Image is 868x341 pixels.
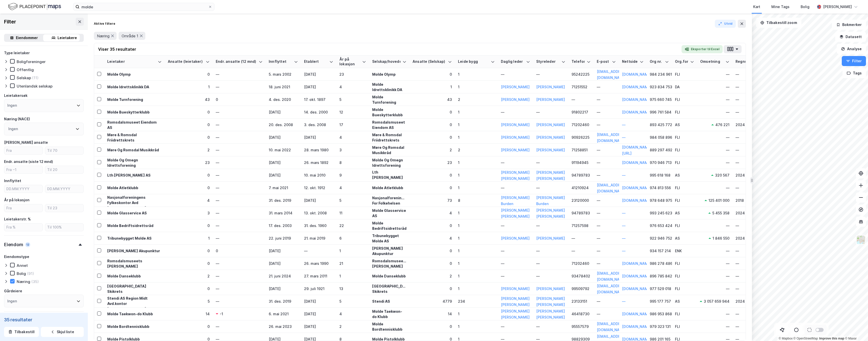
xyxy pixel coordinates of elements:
div: 7. mai 2021 [269,185,298,190]
div: Ingen [8,126,18,132]
div: — [216,84,263,90]
div: 970 946 713 [650,160,669,165]
div: Molde Bueskytterklubb [107,109,162,115]
div: — [536,72,565,77]
button: [DOMAIN_NAME] [622,109,651,115]
div: Nasjonalforeningen For Folkehelsen [372,195,406,206]
div: 28. mars 1980 [304,147,333,153]
div: FLI [675,135,694,140]
div: 2 [168,147,210,153]
div: — [216,198,263,203]
button: [DOMAIN_NAME] [622,97,651,103]
div: 18. juni 2021 [269,84,298,90]
div: FLI [675,160,694,165]
div: Lth [PERSON_NAME] AS [372,169,406,185]
div: AS [675,210,694,216]
div: 1 [458,210,495,216]
div: Næring (NACE) [4,116,30,122]
button: [DOMAIN_NAME] [622,273,651,279]
button: Tags [843,68,866,78]
button: Analyse [837,44,866,54]
div: — [536,185,565,190]
button: [DOMAIN_NAME] [622,311,651,317]
div: — [736,97,767,102]
div: AS [675,173,694,178]
div: Offentlig [17,67,34,72]
div: — [216,160,263,165]
div: Molde Turnforening [107,97,162,102]
div: [DATE] [304,135,333,140]
div: 476 221 [715,122,729,127]
button: [DOMAIN_NAME] [622,84,651,90]
div: E-post [597,59,610,64]
button: [DOMAIN_NAME] [622,261,651,267]
div: Molde Glasservice AS [372,208,406,218]
div: 91802217 [572,109,591,115]
div: Daglig leder [501,59,524,64]
div: 0 [413,109,452,115]
div: — [501,185,530,190]
div: [DATE] [269,173,298,178]
div: 4. des. 2020 [269,97,298,102]
div: — [597,84,616,90]
div: Leietakerstr. % [4,216,31,222]
div: Mine Tags [771,4,790,10]
div: Molde Atletklubb [372,185,406,190]
div: 3. des. 2008 [304,122,333,127]
div: — [501,109,530,115]
div: Molde Olymp [372,72,406,77]
div: 22 [339,223,366,228]
div: 10. mai 2010 [304,173,333,178]
div: DA [675,84,694,90]
div: 14. des. 2000 [304,109,333,115]
div: FLI [675,198,694,203]
div: 1 [458,109,495,115]
div: (11) [32,75,39,80]
div: 12 [339,109,366,115]
div: — [597,97,616,102]
div: — [726,109,729,115]
div: Innflyttet [4,178,21,184]
div: 10. mai 2022 [269,147,298,153]
button: — [622,223,626,229]
span: Næring [97,34,110,38]
div: — [736,72,767,77]
div: Møre & Romsdal Friidrettskrets [372,132,406,143]
div: — [597,198,616,203]
div: 8 [458,198,495,203]
div: Omsetning [700,59,723,64]
div: — [216,173,263,178]
div: — [736,84,767,90]
div: — [216,109,263,115]
div: 4 [339,84,366,90]
div: 2024 [736,210,767,216]
div: [DATE] [304,198,333,203]
div: — [216,72,263,77]
div: 73 [413,198,452,203]
div: Kart [753,4,760,10]
div: 43 [168,97,210,102]
div: [DATE] [269,135,298,140]
div: — [501,223,530,228]
div: 71257598 [572,223,591,228]
div: Molde Og Omegn Idrettsforening [107,157,162,168]
div: — [736,160,767,165]
div: — [216,122,263,127]
div: FLI [675,223,694,228]
div: Nasjonalforeningens Fylkeskontor Avd [GEOGRAPHIC_DATA] [107,195,162,211]
div: Viser 35 resultater [98,46,136,52]
span: Område 1 [122,34,138,38]
div: 0 [168,223,210,228]
div: — [216,223,263,228]
div: Molde Bueskytterklubb [372,107,406,118]
div: 71251552 [572,84,591,90]
div: Ansatte (Selskap) [413,59,446,64]
button: [DOMAIN_NAME] [622,160,651,166]
div: 1 [458,135,495,140]
iframe: Chat Widget [843,317,868,341]
div: 3 [168,210,210,216]
a: [EMAIL_ADDRESS][DOMAIN_NAME] [597,271,628,281]
div: Telefon [572,59,585,64]
div: — [726,147,729,153]
button: Tilbakestill [4,327,39,337]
